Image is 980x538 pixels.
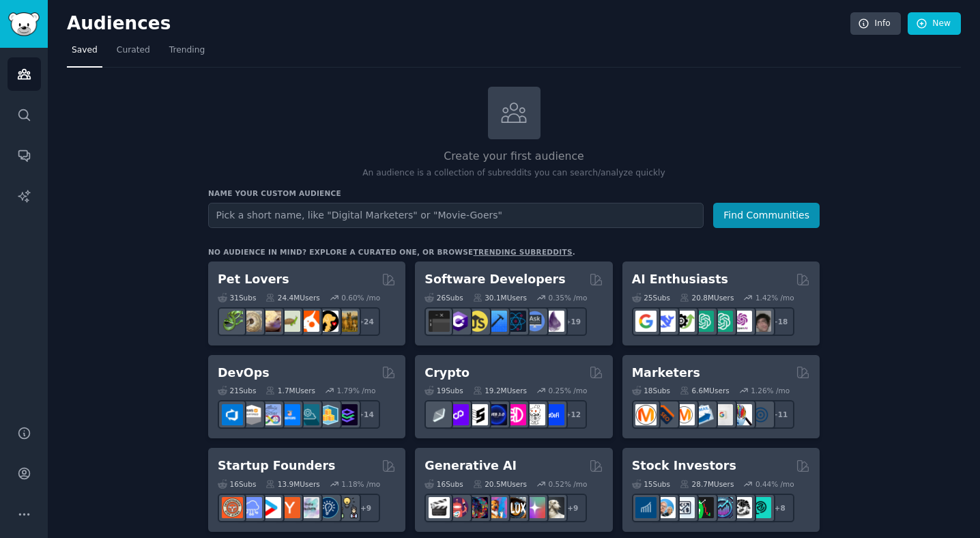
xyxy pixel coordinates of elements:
[635,404,657,425] img: content_marketing
[260,311,281,332] img: leopardgeckos
[731,311,752,332] img: OpenAIDev
[218,365,270,382] h2: DevOps
[467,497,488,518] img: deepdream
[632,457,736,475] h2: Stock Investors
[850,12,901,36] a: Info
[558,494,587,522] div: + 9
[241,497,262,518] img: SaaS
[632,479,670,489] div: 15 Sub s
[558,307,587,336] div: + 19
[169,44,205,57] span: Trending
[693,404,714,425] img: Emailmarketing
[755,479,794,489] div: 0.44 % /mo
[524,311,545,332] img: AskComputerScience
[750,311,771,332] img: ArtificalIntelligence
[341,293,380,302] div: 0.60 % /mo
[766,494,794,522] div: + 8
[336,497,358,518] img: growmybusiness
[208,148,820,165] h2: Create your first audience
[222,311,243,332] img: herpetology
[713,203,820,228] button: Find Communities
[279,497,300,518] img: ycombinator
[222,497,243,518] img: EntrepreneurRideAlong
[279,404,300,425] img: DevOpsLinks
[164,40,210,68] a: Trending
[67,13,850,35] h2: Audiences
[654,497,676,518] img: ValueInvesting
[750,497,771,518] img: technicalanalysis
[265,479,319,489] div: 13.9M Users
[260,497,281,518] img: startup
[67,40,102,68] a: Saved
[632,271,728,288] h2: AI Enthusiasts
[218,457,335,475] h2: Startup Founders
[424,293,463,302] div: 26 Sub s
[317,404,338,425] img: aws_cdk
[218,479,256,489] div: 16 Sub s
[654,404,676,425] img: bigseo
[298,404,319,425] img: platformengineering
[429,497,450,518] img: aivideo
[298,311,319,332] img: cockatiel
[908,12,961,36] a: New
[424,365,470,382] h2: Crypto
[279,311,300,332] img: turtle
[467,404,488,425] img: ethstaker
[467,311,488,332] img: learnjavascript
[117,44,150,57] span: Curated
[424,271,565,288] h2: Software Developers
[712,497,733,518] img: StocksAndTrading
[751,386,790,395] div: 1.26 % /mo
[424,479,463,489] div: 16 Sub s
[351,494,380,522] div: + 9
[448,404,469,425] img: 0xPolygon
[543,311,564,332] img: elixir
[222,404,243,425] img: azuredevops
[341,479,380,489] div: 1.18 % /mo
[543,404,564,425] img: defi_
[208,167,820,180] p: An audience is a collection of subreddits you can search/analyze quickly
[8,12,40,36] img: GummySearch logo
[336,404,358,425] img: PlatformEngineers
[712,311,733,332] img: chatgpt_prompts_
[337,386,376,395] div: 1.79 % /mo
[543,497,564,518] img: DreamBooth
[486,404,507,425] img: web3
[265,293,319,302] div: 24.4M Users
[448,497,469,518] img: dalle2
[317,497,338,518] img: Entrepreneurship
[486,497,507,518] img: sdforall
[241,311,262,332] img: ballpython
[766,400,794,429] div: + 11
[486,311,507,332] img: iOSProgramming
[112,40,155,68] a: Curated
[558,400,587,429] div: + 12
[693,311,714,332] img: chatgpt_promptDesign
[72,44,98,57] span: Saved
[424,457,517,475] h2: Generative AI
[429,311,450,332] img: software
[424,386,463,395] div: 19 Sub s
[680,479,734,489] div: 28.7M Users
[336,311,358,332] img: dogbreed
[351,307,380,336] div: + 24
[241,404,262,425] img: AWS_Certified_Experts
[731,404,752,425] img: MarketingResearch
[632,365,700,382] h2: Marketers
[473,386,527,395] div: 19.2M Users
[218,271,289,288] h2: Pet Lovers
[265,386,315,395] div: 1.7M Users
[750,404,771,425] img: OnlineMarketing
[674,404,695,425] img: AskMarketing
[351,400,380,429] div: + 14
[635,497,657,518] img: dividends
[218,386,256,395] div: 21 Sub s
[549,386,588,395] div: 0.25 % /mo
[674,497,695,518] img: Forex
[731,497,752,518] img: swingtrading
[429,404,450,425] img: ethfinance
[635,311,657,332] img: GoogleGeminiAI
[524,404,545,425] img: CryptoNews
[632,293,670,302] div: 25 Sub s
[298,497,319,518] img: indiehackers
